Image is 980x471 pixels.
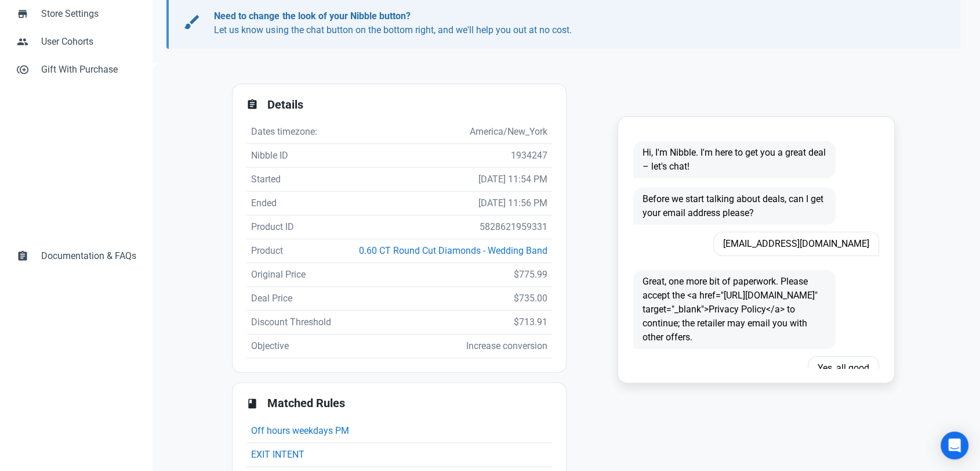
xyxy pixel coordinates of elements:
[9,56,143,84] a: control_point_duplicateGift With Purchase
[183,13,201,31] span: brush
[251,449,304,460] a: EXIT INTENT
[342,168,552,192] td: [DATE] 11:54 PM
[41,7,136,21] span: Store Settings
[342,120,552,144] td: America/New_York
[246,144,342,168] td: Nibble ID
[214,10,410,21] b: Need to change the look of your Nibble button?
[246,335,342,358] td: Objective
[633,141,836,178] span: Hi, I'm Nibble. I'm here to get you a great deal – let's chat!
[342,263,552,287] td: $775.99
[633,188,836,225] span: Before we start talking about deals, can I get your email address please?
[267,98,552,112] h2: Details
[9,28,143,56] a: peopleUser Cohorts
[246,192,342,215] td: Ended
[251,425,349,436] a: Off hours weekdays PM
[246,239,342,263] td: Product
[9,242,143,270] a: assignmentDocumentation & FAQs
[41,35,136,49] span: User Cohorts
[17,35,28,46] span: people
[633,270,836,349] span: Great, one more bit of paperwork. Please accept the <a href="[URL][DOMAIN_NAME]" target="_blank">...
[342,192,552,215] td: [DATE] 11:56 PM
[246,263,342,287] td: Original Price
[246,287,342,311] td: Deal Price
[246,398,258,409] span: book
[713,232,879,256] span: [EMAIL_ADDRESS][DOMAIN_NAME]
[246,168,342,192] td: Started
[246,120,342,144] td: Dates timezone:
[17,7,28,19] span: store
[41,63,136,77] span: Gift With Purchase
[514,317,547,328] span: $713.91
[246,99,258,110] span: assignment
[267,397,552,410] h2: Matched Rules
[214,9,933,37] p: Let us know using the chat button on the bottom right, and we'll help you out at no cost.
[246,311,342,335] td: Discount Threshold
[342,215,552,239] td: 5828621959331
[246,215,342,239] td: Product ID
[41,249,136,263] span: Documentation & FAQs
[514,293,547,304] span: $735.00
[941,432,968,459] div: Open Intercom Messenger
[17,63,28,74] span: control_point_duplicate
[808,356,879,380] span: Yes, all good
[342,335,552,358] td: Increase conversion
[342,144,552,168] td: 1934247
[359,245,547,256] a: 0.60 CT Round Cut Diamonds - Wedding Band
[17,249,28,261] span: assignment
